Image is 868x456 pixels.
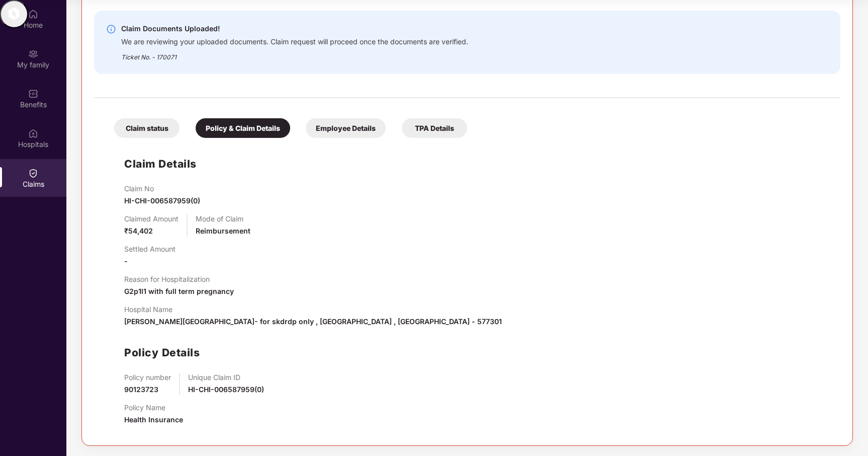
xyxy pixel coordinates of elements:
span: HI-CHI-006587959(0) [124,196,200,205]
span: ₹54,402 [124,226,153,235]
div: TPA Details [402,118,467,138]
p: Claim No [124,184,200,193]
img: svg+xml;base64,PHN2ZyBpZD0iSG9zcGl0YWxzIiB4bWxucz0iaHR0cDovL3d3dy53My5vcmcvMjAwMC9zdmciIHdpZHRoPS... [28,128,38,138]
p: Settled Amount [124,245,176,253]
p: Hospital Name [124,305,502,314]
div: We are reviewing your uploaded documents. Claim request will proceed once the documents are verif... [121,35,468,46]
p: Unique Claim ID [188,373,264,382]
span: - [124,257,128,265]
p: Mode of Claim [196,214,250,223]
div: Ticket No. - 170071 [121,46,468,62]
p: Policy number [124,373,171,382]
span: G2p1l1 with full term pregnancy [124,287,234,295]
div: Claim status [114,118,180,138]
p: Policy Name [124,403,183,412]
div: Policy & Claim Details [196,118,290,138]
img: svg+xml;base64,PHN2ZyBpZD0iSW5mby0yMHgyMCIgeG1sbnM9Imh0dHA6Ly93d3cudzMub3JnLzIwMDAvc3ZnIiB3aWR0aD... [106,24,116,34]
span: Reimbursement [196,226,250,235]
h1: Policy Details [124,344,200,361]
img: svg+xml;base64,PHN2ZyB3aWR0aD0iMjAiIGhlaWdodD0iMjAiIHZpZXdCb3g9IjAgMCAyMCAyMCIgZmlsbD0ibm9uZSIgeG... [28,49,38,59]
img: svg+xml;base64,PHN2ZyBpZD0iQ2xhaW0iIHhtbG5zPSJodHRwOi8vd3d3LnczLm9yZy8yMDAwL3N2ZyIgd2lkdGg9IjIwIi... [28,168,38,178]
img: svg+xml;base64,PHN2ZyBpZD0iQmVuZWZpdHMiIHhtbG5zPSJodHRwOi8vd3d3LnczLm9yZy8yMDAwL3N2ZyIgd2lkdGg9Ij... [28,89,38,99]
span: HI-CHI-006587959(0) [188,385,264,394]
p: Reason for Hospitalization [124,275,234,283]
div: Employee Details [306,118,386,138]
div: Claim Documents Uploaded! [121,23,468,35]
h1: Claim Details [124,156,197,172]
span: [PERSON_NAME][GEOGRAPHIC_DATA]- for skdrdp only , [GEOGRAPHIC_DATA] , [GEOGRAPHIC_DATA] - 577301 [124,317,502,326]
p: Claimed Amount [124,214,179,223]
span: 90123723 [124,385,158,394]
span: Health Insurance [124,415,183,424]
img: svg+xml;base64,PHN2ZyBpZD0iSG9tZSIgeG1sbnM9Imh0dHA6Ly93d3cudzMub3JnLzIwMDAvc3ZnIiB3aWR0aD0iMjAiIG... [28,9,38,19]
